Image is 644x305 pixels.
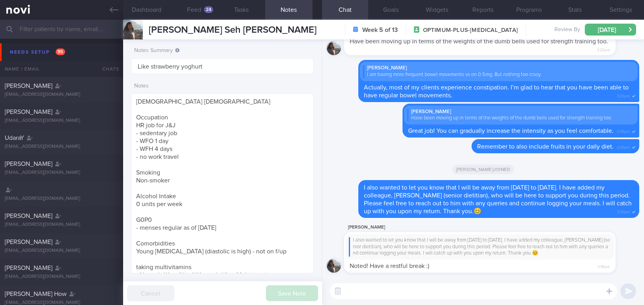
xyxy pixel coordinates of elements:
div: Have been moving up in terms of the weights of the dumb bells used for strength training too. [407,115,635,121]
span: 3:22pm [597,45,610,53]
span: [PERSON_NAME] [5,109,52,115]
div: Needs setup [8,47,67,58]
span: [PERSON_NAME] How [5,291,67,297]
label: Notes Summary [134,47,311,54]
div: [EMAIL_ADDRESS][DOMAIN_NAME] [5,248,118,254]
span: [PERSON_NAME] [5,161,52,167]
div: [EMAIL_ADDRESS][DOMAIN_NAME] [5,92,118,98]
div: [EMAIL_ADDRESS][DOMAIN_NAME] [5,144,118,150]
span: [PERSON_NAME] [5,213,52,219]
div: [PERSON_NAME] [344,223,639,232]
span: [PERSON_NAME] Seh [PERSON_NAME] [149,25,316,35]
div: [PERSON_NAME] [363,65,635,71]
span: [PERSON_NAME] [5,83,52,89]
span: [PERSON_NAME] joined [452,165,514,174]
span: Actually, most of my clients experience constipation. I’m glad to hear that you have been able to... [364,84,629,99]
span: Noted! Have a restful break :) [350,263,429,269]
span: Remember to also include fruits in your daily diet. [477,143,614,150]
span: Have been moving up in terms of the weights of the dumb bells used for strength training too. [350,38,608,45]
div: [PERSON_NAME] [407,109,635,115]
div: [EMAIL_ADDRESS][DOMAIN_NAME] [5,170,118,176]
div: 24 [204,6,213,13]
span: 3:26pm [617,143,630,150]
span: UdaraY [5,135,24,141]
span: OPTIMUM-PLUS-[MEDICAL_DATA] [423,26,518,34]
span: 3:36pm [597,262,610,270]
strong: Week 5 of 13 [362,26,398,34]
span: 3:26pm [617,207,630,215]
div: [EMAIL_ADDRESS][DOMAIN_NAME] [5,118,118,124]
div: I also wanted to let you know that I will be away from [DATE] to [DATE]. I have added my colleagu... [349,237,611,257]
span: 95 [56,48,65,55]
span: Great job! You can gradually increase the intensity as you feel comfortable. [408,128,614,134]
span: [PERSON_NAME] [5,239,52,245]
span: Review By [554,26,580,33]
div: [EMAIL_ADDRESS][DOMAIN_NAME] [5,196,118,202]
div: [EMAIL_ADDRESS][DOMAIN_NAME] [5,274,118,280]
div: [EMAIL_ADDRESS][DOMAIN_NAME] [5,222,118,228]
div: I am having more frequent bowel movements vs on 0.5mg. But nothing too crazy. [363,72,635,78]
label: Notes [134,83,311,90]
div: Chats [92,61,123,77]
span: 3:26pm [617,127,630,134]
span: I also wanted to let you know that I will be away from [DATE] to [DATE]. I have added my colleagu... [364,184,632,214]
span: [PERSON_NAME] [5,265,52,271]
span: 3:25pm [617,91,630,99]
button: [DATE] [585,24,636,35]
